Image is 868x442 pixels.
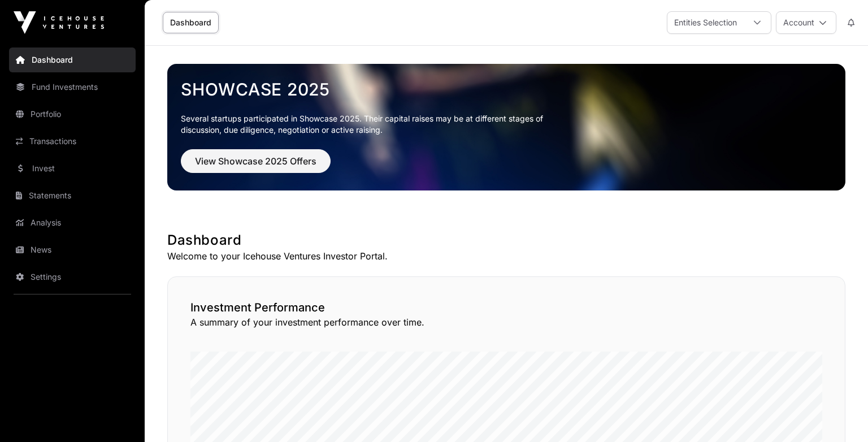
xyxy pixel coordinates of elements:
a: Invest [9,156,136,181]
h1: Dashboard [167,231,845,249]
img: Icehouse Ventures Logo [14,11,104,34]
a: Settings [9,265,136,289]
p: Several startups participated in Showcase 2025. Their capital raises may be at different stages o... [181,113,561,136]
p: Welcome to your Icehouse Ventures Investor Portal. [167,249,845,263]
a: Transactions [9,129,136,154]
span: View Showcase 2025 Offers [195,154,316,168]
a: Dashboard [163,12,219,33]
a: View Showcase 2025 Offers [181,161,331,172]
img: Showcase 2025 [167,64,845,190]
a: Showcase 2025 [181,79,832,99]
button: View Showcase 2025 Offers [181,149,331,173]
p: A summary of your investment performance over time. [190,315,822,329]
a: Dashboard [9,47,136,72]
h2: Investment Performance [190,300,822,315]
a: Fund Investments [9,75,136,99]
a: Portfolio [9,102,136,127]
button: Account [776,11,836,34]
iframe: Chat Widget [811,388,868,442]
a: Statements [9,183,136,208]
a: Analysis [9,210,136,235]
a: News [9,237,136,262]
div: Entities Selection [667,12,744,33]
